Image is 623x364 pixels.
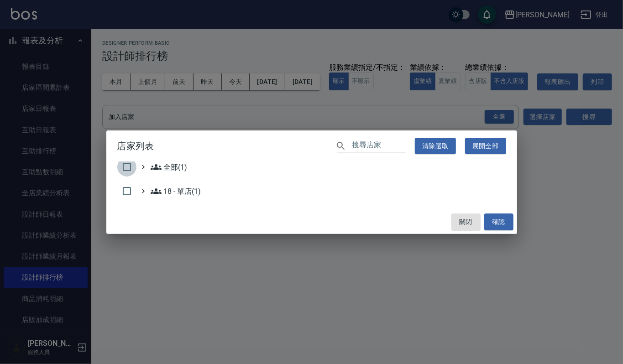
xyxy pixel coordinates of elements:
button: 確認 [484,213,513,230]
button: 關閉 [451,213,481,230]
h2: 店家列表 [106,130,517,162]
span: 全部(1) [151,161,188,172]
span: 18 - 單店(1) [151,186,201,197]
button: 展開全部 [465,138,506,155]
input: 搜尋店家 [352,139,406,152]
button: 清除選取 [415,138,456,155]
